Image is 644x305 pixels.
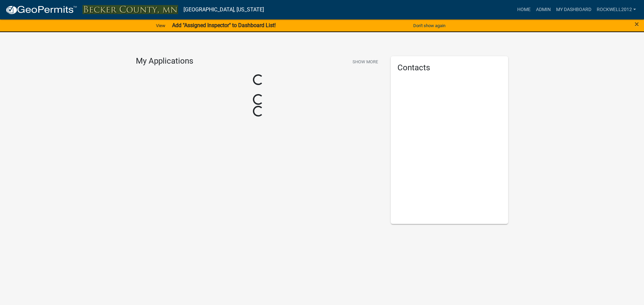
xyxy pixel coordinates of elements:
[183,4,264,15] a: [GEOGRAPHIC_DATA], [US_STATE]
[350,56,381,67] button: Show More
[153,20,168,31] a: View
[635,19,639,29] span: ×
[515,3,533,16] a: Home
[635,20,639,28] button: Close
[83,5,178,14] img: Becker County, Minnesota
[594,3,639,16] a: Rockwell2012
[411,20,448,31] button: Don't show again
[533,3,553,16] a: Admin
[397,63,501,73] h5: Contacts
[172,22,276,28] strong: Add "Assigned Inspector" to Dashboard List!
[136,56,193,66] h4: My Applications
[553,3,594,16] a: My Dashboard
